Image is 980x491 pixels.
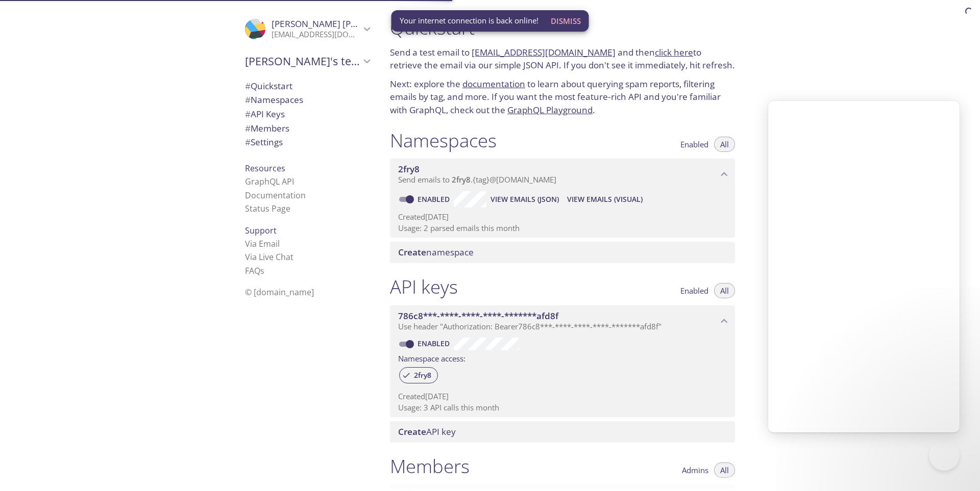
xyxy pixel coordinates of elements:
div: 2fry8 namespace [390,159,735,190]
h1: Quickstart [390,16,735,39]
a: FAQ [245,265,264,276]
a: Enabled [416,194,454,204]
p: Send a test email to and then to retrieve the email via our simple JSON API. If you don't see it ... [390,46,735,72]
a: [EMAIL_ADDRESS][DOMAIN_NAME] [472,46,616,58]
div: Emanuel Joao [237,12,378,46]
p: [EMAIL_ADDRESS][DOMAIN_NAME] [272,30,360,40]
span: 2fry8 [408,371,437,380]
div: Create API Key [390,421,735,443]
div: API Keys [237,107,378,121]
span: Create [398,246,426,258]
span: Resources [245,163,285,174]
div: Emanuel's team [237,48,378,74]
span: © [DOMAIN_NAME] [245,287,314,298]
a: Status Page [245,203,290,214]
span: namespace [398,246,474,258]
p: Created [DATE] [398,212,727,222]
a: Enabled [416,339,454,348]
a: Documentation [245,190,306,201]
div: Create namespace [390,242,735,263]
span: s [260,265,264,276]
p: Usage: 2 parsed emails this month [398,223,727,234]
iframe: Help Scout Beacon - Close [929,440,960,471]
h1: Namespaces [390,129,497,152]
button: All [714,137,735,152]
a: Via Email [245,238,280,249]
a: GraphQL Playground [507,104,593,116]
a: GraphQL API [245,176,294,187]
div: Quickstart [237,79,378,93]
a: Via Live Chat [245,251,293,263]
span: Create [398,426,426,437]
button: View Emails (Visual) [563,191,647,208]
h1: API keys [390,275,458,298]
span: View Emails (Visual) [567,193,643,205]
span: # [245,136,251,148]
p: Created [DATE] [398,391,727,402]
div: Members [237,121,378,136]
div: Namespaces [237,93,378,107]
a: click here [655,46,693,58]
span: View Emails (JSON) [491,193,559,205]
span: [PERSON_NAME] [PERSON_NAME] [272,18,411,30]
span: Namespaces [245,94,303,106]
span: API Keys [245,108,285,120]
label: Namespace access: [398,350,465,365]
span: Settings [245,136,283,148]
span: # [245,94,251,106]
span: [PERSON_NAME]'s team [245,54,360,68]
span: API key [398,426,456,437]
span: Send emails to . {tag} @[DOMAIN_NAME] [398,174,556,185]
span: # [245,122,251,134]
button: All [714,462,735,478]
div: 2fry8 [399,367,438,383]
span: Dismiss [551,14,581,28]
button: Enabled [674,137,715,152]
button: Enabled [674,283,715,298]
span: Members [245,122,289,134]
button: View Emails (JSON) [486,191,563,208]
iframe: Help Scout Beacon - Live Chat, Contact Form, and Knowledge Base [768,101,960,432]
button: Admins [676,462,715,478]
h1: Members [390,455,470,478]
span: # [245,108,251,120]
span: Quickstart [245,80,292,92]
div: Team Settings [237,135,378,149]
button: Dismiss [547,11,585,31]
p: Usage: 3 API calls this month [398,402,727,413]
span: 2fry8 [452,174,471,185]
span: 2fry8 [398,163,420,175]
span: Your internet connection is back online! [400,15,538,26]
p: Next: explore the to learn about querying spam reports, filtering emails by tag, and more. If you... [390,77,735,117]
a: documentation [462,78,525,90]
button: All [714,283,735,298]
span: Support [245,225,277,236]
span: # [245,80,251,92]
